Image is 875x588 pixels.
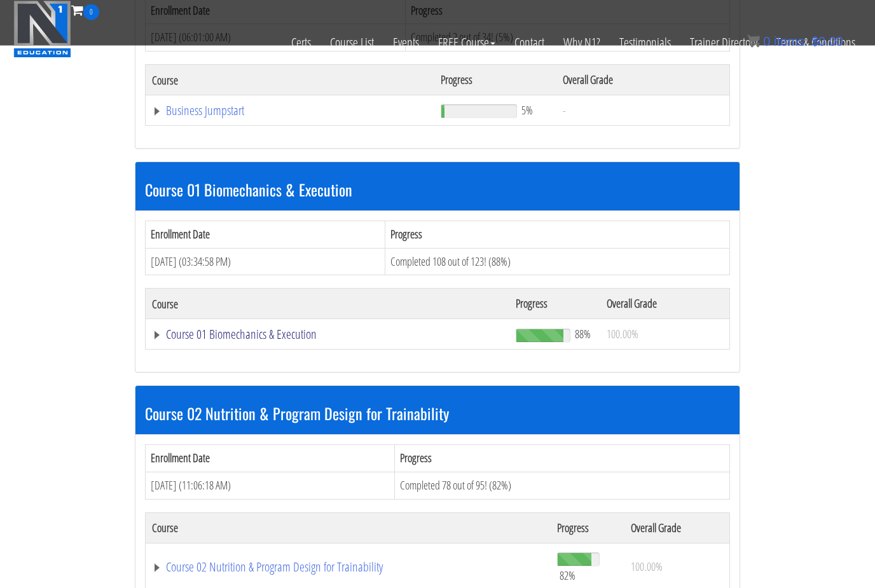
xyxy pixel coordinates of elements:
a: Testimonials [610,20,680,65]
th: Progress [395,446,730,473]
th: Course [146,289,509,320]
a: Certs [282,20,320,65]
td: Completed 78 out of 95! (82%) [395,473,730,500]
th: Enrollment Date [146,446,395,473]
th: Course [146,65,434,96]
th: Progress [509,289,600,320]
a: FREE Course [429,20,505,65]
th: Progress [551,513,624,544]
img: n1-education [13,1,71,58]
h3: Course 02 Nutrition & Program Design for Trainability [145,406,730,422]
th: Overall Grade [556,65,730,96]
td: [DATE] (11:06:18 AM) [146,473,395,500]
th: Overall Grade [624,513,729,544]
th: Course [146,513,551,544]
a: Why N1? [554,20,610,65]
img: icon11.png [747,35,760,48]
th: Progress [434,65,556,96]
h3: Course 01 Biomechanics & Execution [145,182,730,198]
a: Course 02 Nutrition & Program Design for Trainability [152,561,544,574]
a: Business Jumpstart [152,105,428,118]
a: 0 [71,1,99,18]
a: Events [383,20,429,65]
span: 88% [575,327,591,341]
th: Overall Grade [600,289,730,320]
span: 5% [521,104,533,118]
td: [DATE] (03:34:58 PM) [146,249,385,276]
a: Course List [320,20,383,65]
a: Course 01 Biomechanics & Execution [152,329,503,341]
span: 0 [83,4,99,20]
bdi: 0.00 [811,34,843,48]
a: Terms & Conditions [767,20,865,65]
span: 82% [560,569,575,583]
a: 0 items: $0.00 [747,34,843,48]
a: Trainer Directory [680,20,767,65]
td: Completed 108 out of 123! (88%) [385,249,729,276]
th: Progress [385,222,729,249]
span: items: [774,34,808,48]
td: - [556,96,730,126]
span: $ [811,34,818,48]
a: Contact [505,20,554,65]
span: 0 [763,34,770,48]
th: Enrollment Date [146,222,385,249]
td: 100.00% [600,320,730,350]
